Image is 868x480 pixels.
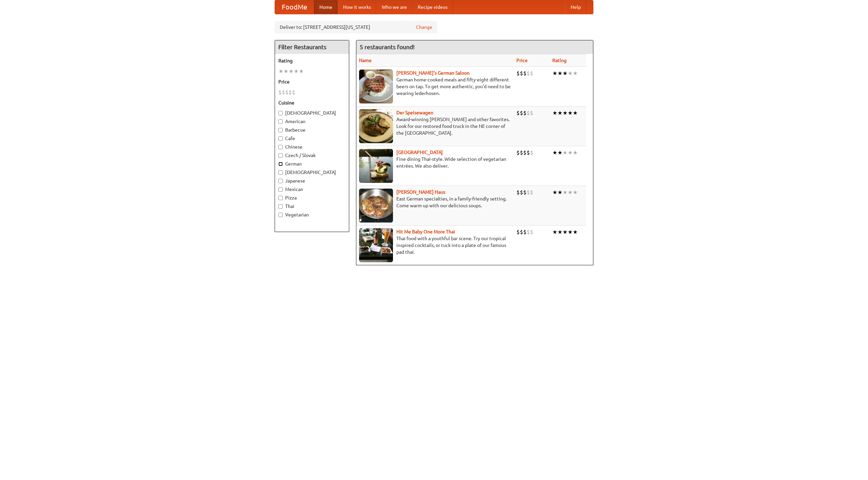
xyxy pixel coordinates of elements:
li: $ [520,149,523,156]
img: speisewagen.jpg [359,109,393,143]
li: ★ [552,149,557,156]
input: Barbecue [278,128,283,132]
a: Name [359,58,372,63]
li: ★ [563,228,568,236]
a: [GEOGRAPHIC_DATA] [396,150,443,155]
li: $ [282,89,285,96]
a: Hit Me Baby One More Thai [396,229,455,234]
li: $ [516,228,520,236]
input: American [278,119,283,124]
li: $ [523,228,527,236]
a: [PERSON_NAME]'s German Saloon [396,70,470,76]
li: ★ [563,189,568,196]
li: $ [530,149,533,156]
ng-pluralize: 5 restaurants found! [360,44,415,50]
li: $ [527,189,530,196]
li: ★ [278,68,283,75]
h5: Cuisine [278,99,346,106]
li: ★ [563,70,568,77]
label: [DEMOGRAPHIC_DATA] [278,110,346,116]
li: ★ [557,109,563,117]
label: Japanese [278,177,346,184]
input: [DEMOGRAPHIC_DATA] [278,170,283,175]
h5: Price [278,78,346,85]
label: [DEMOGRAPHIC_DATA] [278,169,346,176]
li: ★ [573,70,578,77]
div: Deliver to: [STREET_ADDRESS][US_STATE] [275,21,437,33]
li: ★ [289,68,294,75]
li: ★ [568,149,573,156]
label: Mexican [278,186,346,193]
a: [PERSON_NAME] Haus [396,189,445,195]
input: Japanese [278,179,283,183]
li: $ [530,70,533,77]
li: ★ [557,189,563,196]
a: How it works [338,0,376,14]
li: ★ [557,228,563,236]
input: German [278,162,283,166]
label: Czech / Slovak [278,152,346,159]
li: ★ [299,68,304,75]
li: ★ [563,149,568,156]
li: $ [527,70,530,77]
label: Chinese [278,143,346,150]
li: $ [516,149,520,156]
li: ★ [552,228,557,236]
li: ★ [294,68,299,75]
input: Cafe [278,136,283,141]
li: ★ [552,109,557,117]
li: ★ [557,149,563,156]
li: $ [516,109,520,117]
p: Fine dining Thai-style. Wide selection of vegetarian entrées. We also deliver. [359,156,511,169]
h5: Rating [278,57,346,64]
label: Cafe [278,135,346,142]
p: Thai food with a youthful bar scene. Try our tropical inspired cocktails, or tuck into a plate of... [359,235,511,255]
input: Chinese [278,145,283,149]
a: Price [516,58,528,63]
li: $ [516,189,520,196]
li: ★ [573,109,578,117]
a: Der Speisewagen [396,110,433,115]
li: $ [523,70,527,77]
a: Change [416,24,432,31]
li: $ [530,189,533,196]
input: Czech / Slovak [278,153,283,158]
li: $ [527,228,530,236]
img: babythai.jpg [359,228,393,262]
p: East German specialties, in a family-friendly setting. Come warm up with our delicious soups. [359,195,511,209]
label: Thai [278,203,346,210]
li: $ [520,228,523,236]
img: satay.jpg [359,149,393,183]
a: Who we are [376,0,412,14]
a: Home [314,0,338,14]
li: ★ [573,228,578,236]
a: FoodMe [275,0,314,14]
li: $ [530,109,533,117]
label: Pizza [278,194,346,201]
li: ★ [573,149,578,156]
li: ★ [563,109,568,117]
li: $ [527,149,530,156]
li: $ [292,89,295,96]
li: $ [516,70,520,77]
input: Mexican [278,187,283,192]
li: $ [285,89,289,96]
a: Help [565,0,586,14]
h4: Filter Restaurants [275,40,349,54]
li: $ [278,89,282,96]
a: Recipe videos [412,0,453,14]
li: $ [523,189,527,196]
li: ★ [552,189,557,196]
li: ★ [283,68,289,75]
p: Award-winning [PERSON_NAME] and other favorites. Look for our restored food truck in the NE corne... [359,116,511,136]
label: Barbecue [278,127,346,133]
li: ★ [568,109,573,117]
li: $ [523,109,527,117]
li: $ [527,109,530,117]
img: kohlhaus.jpg [359,189,393,223]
